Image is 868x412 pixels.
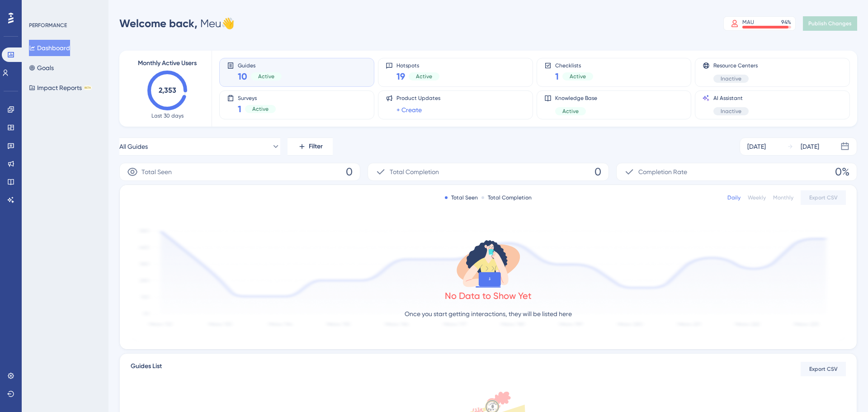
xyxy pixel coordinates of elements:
span: Inactive [721,75,741,82]
span: Resource Centers [713,62,758,69]
button: Filter [288,137,333,156]
span: Product Updates [396,95,440,102]
div: MAU [742,19,754,26]
span: All Guides [119,141,148,152]
span: 10 [238,70,247,83]
div: 94 % [781,19,791,26]
div: BETA [84,85,92,90]
span: Guides [238,62,282,68]
span: Publish Changes [808,20,852,27]
span: 19 [396,70,405,83]
span: Surveys [238,95,276,101]
span: Hotspots [396,62,439,68]
div: PERFORMANCE [29,22,67,29]
span: Monthly Active Users [138,58,197,69]
button: Export CSV [801,190,846,205]
span: Guides List [131,361,162,377]
span: Total Completion [390,166,439,177]
div: [DATE] [747,141,766,152]
div: Meu 👋 [119,16,235,31]
span: 1 [555,70,559,83]
span: Active [570,73,586,80]
a: + Create [396,104,422,115]
span: Total Seen [142,166,172,177]
span: Export CSV [809,365,838,373]
span: Knowledge Base [555,95,597,102]
button: Publish Changes [803,16,857,31]
span: Completion Rate [638,166,687,177]
span: Last 30 days [151,112,184,119]
div: Monthly [773,194,793,201]
span: Active [258,73,274,80]
div: [DATE] [801,141,819,152]
button: Dashboard [29,40,70,56]
span: Welcome back, [119,17,198,30]
p: Once you start getting interactions, they will be listed here [405,308,572,319]
span: 0% [835,165,849,179]
button: Export CSV [801,362,846,376]
button: Goals [29,60,54,76]
text: 2,353 [159,86,176,95]
span: Active [562,108,579,115]
div: Total Completion [481,194,532,201]
span: Inactive [721,108,741,115]
button: Impact ReportsBETA [29,80,92,96]
span: Active [416,73,432,80]
span: Checklists [555,62,593,68]
span: 1 [238,103,241,115]
span: AI Assistant [713,95,749,102]
div: Total Seen [445,194,478,201]
span: 0 [594,165,601,179]
div: Daily [727,194,741,201]
span: Active [252,105,269,113]
span: Export CSV [809,194,838,201]
span: Filter [309,141,323,152]
span: 0 [346,165,353,179]
div: Weekly [748,194,766,201]
button: All Guides [119,137,280,156]
div: No Data to Show Yet [445,289,532,302]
